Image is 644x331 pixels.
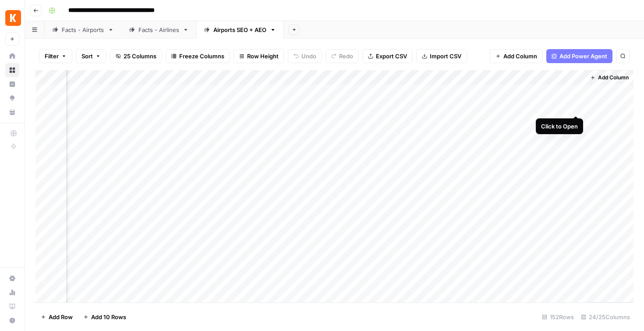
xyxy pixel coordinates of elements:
span: Add Column [598,74,629,82]
a: Facts - Airlines [121,21,196,39]
span: Row Height [247,52,279,61]
button: 25 Columns [110,49,162,63]
button: Import CSV [416,49,467,63]
button: Export CSV [362,49,413,63]
a: Opportunities [5,91,19,105]
a: Browse [5,63,19,77]
button: Workspace: Kayak [5,7,19,29]
span: Add 10 Rows [91,313,126,321]
button: Add Column [490,49,543,63]
div: Facts - Airlines [138,25,179,34]
button: Add Column [587,72,632,83]
a: Airports SEO + AEO [196,21,283,39]
span: 25 Columns [124,52,156,61]
button: Help + Support [5,313,19,327]
a: Facts - Airports [45,21,121,39]
a: Home [5,49,19,63]
a: Settings [5,271,19,285]
span: Filter [45,52,59,61]
span: Add Power Agent [559,52,607,61]
button: Row Height [234,49,284,63]
span: Import CSV [430,52,461,61]
span: Undo [301,52,316,61]
button: Freeze Columns [166,49,230,63]
button: Add 10 Rows [78,310,131,324]
button: Undo [288,49,322,63]
a: Usage [5,285,19,299]
div: Facts - Airports [62,25,104,34]
div: 24/25 Columns [577,310,633,324]
button: Sort [76,49,106,63]
img: Kayak Logo [5,10,21,26]
div: Airports SEO + AEO [213,25,266,34]
a: Insights [5,77,19,91]
span: Add Column [503,52,537,61]
span: Freeze Columns [179,52,224,61]
a: Your Data [5,105,19,119]
button: Filter [39,49,72,63]
span: Redo [339,52,353,61]
span: Sort [81,52,93,61]
span: Export CSV [376,52,407,61]
a: Learning Hub [5,299,19,313]
button: Add Row [35,310,78,324]
button: Redo [326,49,359,63]
button: Add Power Agent [546,49,612,63]
div: 152 Rows [538,310,577,324]
span: Add Row [49,313,73,321]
